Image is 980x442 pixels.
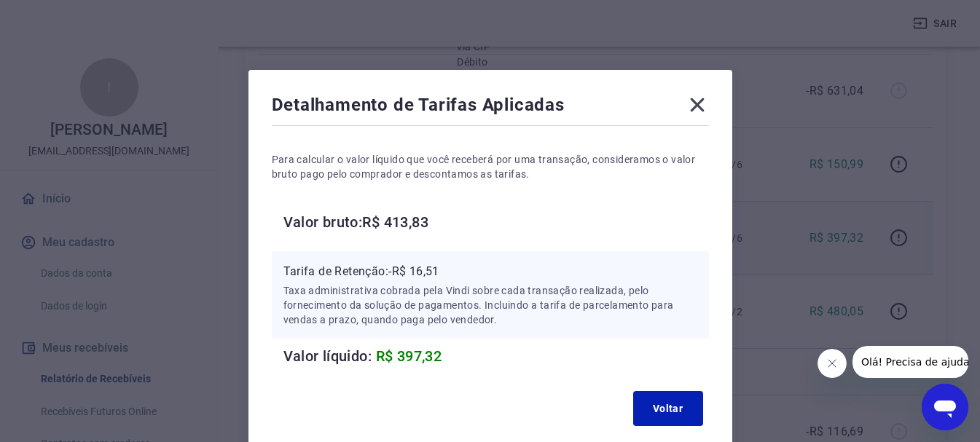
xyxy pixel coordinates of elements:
span: R$ 397,32 [376,347,442,365]
p: Tarifa de Retenção: -R$ 16,51 [283,263,697,280]
button: Voltar [633,391,703,426]
div: Detalhamento de Tarifas Aplicadas [272,93,709,122]
span: Olá! Precisa de ajuda? [9,10,122,22]
iframe: Botão para abrir a janela de mensagens [922,384,968,430]
iframe: Fechar mensagem [818,349,847,378]
h6: Valor bruto: R$ 413,83 [283,210,709,234]
h6: Valor líquido: [283,344,709,368]
p: Taxa administrativa cobrada pela Vindi sobre cada transação realizada, pelo fornecimento da soluç... [283,283,697,327]
iframe: Mensagem da empresa [852,346,968,378]
p: Para calcular o valor líquido que você receberá por uma transação, consideramos o valor bruto pag... [272,152,709,181]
